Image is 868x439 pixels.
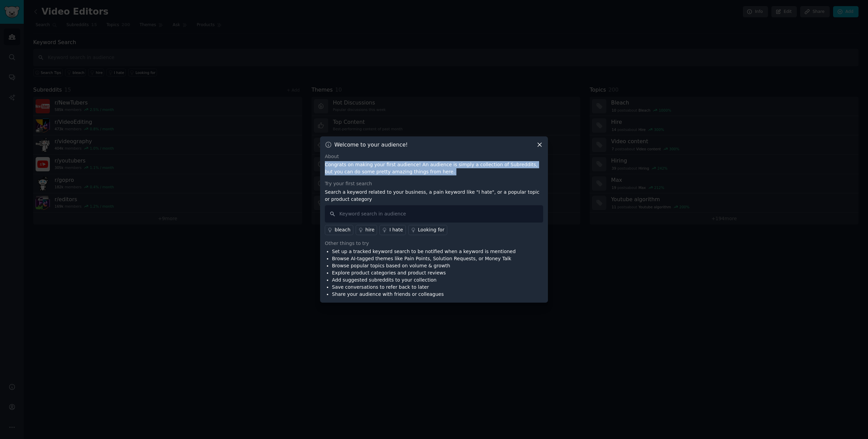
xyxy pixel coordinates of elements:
a: Looking for [408,225,447,235]
div: Try your first search [325,180,543,187]
input: Keyword search in audience [325,205,543,223]
div: About [325,153,543,160]
li: Set up a tracked keyword search to be notified when a keyword is mentioned [332,248,516,255]
a: I hate [379,225,406,235]
div: Looking for [418,226,445,233]
div: hire [366,226,375,233]
div: Other things to try [325,240,543,247]
li: Browse popular topics based on volume & growth [332,262,516,269]
div: bleach [335,226,351,233]
li: Add suggested subreddits to your collection [332,276,516,284]
li: Explore product categories and product reviews [332,269,516,276]
a: hire [356,225,377,235]
h3: Welcome to your audience! [334,141,408,148]
p: Congrats on making your first audience! An audience is simply a collection of Subreddits, but you... [325,161,543,175]
div: I hate [389,226,403,233]
li: Save conversations to refer back to later [332,284,516,291]
a: bleach [325,225,353,235]
p: Search a keyword related to your business, a pain keyword like "I hate", or a popular topic or pr... [325,189,543,203]
li: Browse AI-tagged themes like Pain Points, Solution Requests, or Money Talk [332,255,516,262]
li: Share your audience with friends or colleagues [332,291,516,298]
